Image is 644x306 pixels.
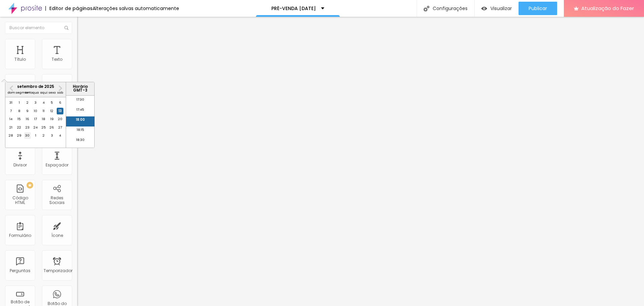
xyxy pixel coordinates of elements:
img: view-1.svg [481,6,487,11]
img: Ícone [424,6,429,11]
font: Editor de páginas [49,5,93,12]
font: 4 [43,100,45,105]
font: Perguntas [10,268,31,273]
font: 6 [59,100,61,105]
div: Escolha quarta-feira, 17 de setembro de 2025 [32,116,39,122]
div: Escolha sexta-feira, 19 de setembro de 2025 [49,116,55,122]
div: Escolha quarta-feira, 24 de setembro de 2025 [32,124,39,131]
font: 2 [43,133,45,138]
font: Alterações salvas automaticamente [93,5,179,12]
font: 4 [59,133,61,138]
div: Escolha terça-feira, 16 de setembro de 2025 [24,116,31,122]
font: Espaçador [46,162,68,168]
font: Texto [52,56,62,62]
font: 30 [25,133,30,138]
font: Atualização do Fazer [581,5,634,12]
font: 5 [51,100,53,105]
font: 10 [34,109,37,113]
font: 18:30 [76,138,85,142]
div: Escolha terça-feira, 2 de setembro de 2025 [24,99,31,106]
font: qua [33,90,39,95]
font: 12 [50,109,53,113]
font: 22 [17,125,21,130]
input: Buscar elemento [5,22,72,34]
font: PRÉ-VENDA [DATE] [271,5,316,12]
font: Ícone [51,233,63,238]
font: 18:00 [76,117,85,122]
img: Ícone [64,26,68,30]
font: 11 [43,109,45,113]
font: 1 [35,133,36,138]
div: Escolha sexta-feira, 3 de outubro de 2025 [49,132,55,139]
font: 9 [26,109,29,113]
font: 17:45 [76,107,84,112]
font: 21 [9,125,12,130]
div: Escolha quarta-feira, 10 de setembro de 2025 [32,108,39,114]
font: 24 [34,125,38,130]
font: Horário [73,84,88,89]
font: 27 [58,125,62,130]
div: Escolha sábado, 4 de outubro de 2025 [57,132,63,139]
div: Escolha quinta-feira, 11 de setembro de 2025 [40,108,47,114]
font: 26 [50,125,54,130]
font: 31 [9,100,12,105]
div: Escolha segunda-feira, 8 de setembro de 2025 [16,108,22,114]
font: 3 [51,133,53,138]
font: 28 [9,133,13,138]
font: ter [25,90,30,95]
font: Redes Sociais [49,195,65,205]
font: 29 [17,133,21,138]
font: 14 [9,117,12,121]
div: Escolha segunda-feira, 22 de setembro de 2025 [16,124,22,131]
div: Escolha sexta-feira, 12 de setembro de 2025 [49,108,55,114]
font: 3 [35,100,37,105]
div: Escolha segunda-feira, 29 de setembro de 2025 [16,132,22,139]
div: Escolha domingo, 7 de setembro de 2025 [8,108,14,114]
div: Escolha domingo, 21 de setembro de 2025 [8,124,14,131]
div: Escolha quinta-feira, 18 de setembro de 2025 [40,116,47,122]
button: Publicar [519,2,557,15]
font: 18:15 [77,127,84,132]
font: Divisor [13,162,27,168]
div: Escolha sábado, 20 de setembro de 2025 [57,116,63,122]
div: Escolha domingo, 31 de agosto de 2025 [8,99,14,106]
font: 25 [42,125,46,130]
font: 18 [42,117,45,121]
font: 8 [18,109,20,113]
font: Formulário [9,233,31,238]
font: 23 [25,125,30,130]
font: 15 [17,117,21,121]
div: Escolha terça-feira, 30 de setembro de 2025 [24,132,31,139]
div: Escolha segunda-feira, 1 de setembro de 2025 [16,99,22,106]
font: Código HTML [12,195,28,205]
div: Escolha domingo, 14 de setembro de 2025 [8,116,14,122]
button: Próximo mês [55,83,66,94]
button: Visualizar [475,2,519,15]
font: 20 [58,117,62,121]
button: Mês Anterior [6,83,17,94]
font: Título [14,56,26,62]
div: Escolha quinta-feira, 4 de setembro de 2025 [40,99,47,106]
font: 1 [19,100,20,105]
font: 17 [34,117,37,121]
div: Escolha quarta-feira, 1 de outubro de 2025 [32,132,39,139]
font: aqui [40,90,48,95]
div: Escolha quinta-feira, 25 de setembro de 2025 [40,124,47,131]
div: Escolha segunda-feira, 15 de setembro de 2025 [16,116,22,122]
font: Temporizador [44,268,72,273]
font: GMT [73,88,83,93]
div: Escolha sábado, 6 de setembro de 2025 [57,99,63,106]
div: Escolha quarta-feira, 3 de setembro de 2025 [32,99,39,106]
div: Escolha sexta-feira, 5 de setembro de 2025 [49,99,55,106]
div: Escolha sexta-feira, 26 de setembro de 2025 [49,124,55,131]
div: Escolha terça-feira, 9 de setembro de 2025 [24,108,31,114]
font: Configurações [433,5,468,12]
div: Escolha quinta-feira, 2 de outubro de 2025 [40,132,47,139]
div: mês 2025-09 [7,99,64,140]
div: Escolha terça-feira, 23 de setembro de 2025 [24,124,31,131]
font: 7 [10,109,12,113]
div: Escolha sábado, 13 de setembro de 2025 [57,108,63,114]
font: 13 [58,109,62,113]
font: Publicar [529,5,547,12]
div: Escolha domingo, 28 de setembro de 2025 [8,132,14,139]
